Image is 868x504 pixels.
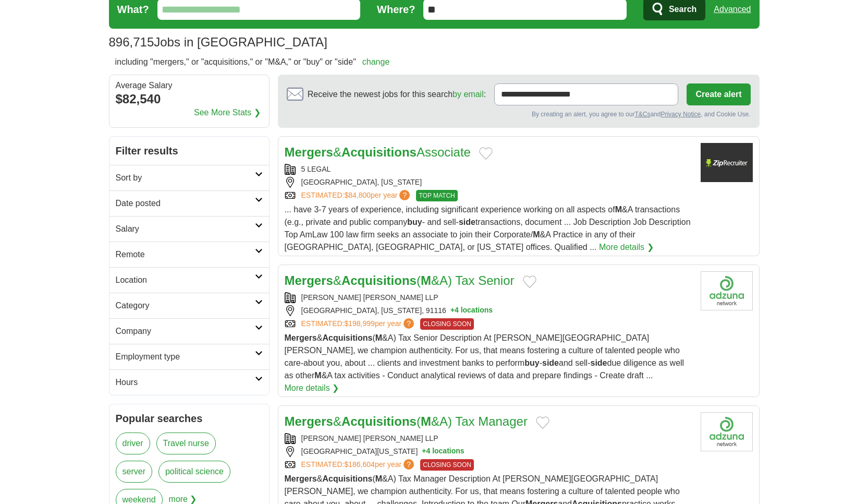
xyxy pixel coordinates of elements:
[421,273,431,287] strong: M
[109,293,269,318] a: Category
[453,90,484,99] a: by email
[116,197,255,210] h2: Date posted
[117,2,149,17] label: What?
[116,90,263,109] div: $82,540
[375,474,382,483] strong: M
[285,446,692,457] div: [GEOGRAPHIC_DATA][US_STATE]
[285,145,471,159] a: Mergers&AcquisitionsAssociate
[285,273,515,287] a: Mergers&Acquisitions(M&A) Tax Senior
[109,33,154,52] span: 896,715
[341,414,417,428] strong: Acquisitions
[634,111,650,118] a: T&Cs
[479,147,493,160] button: Add to favorite jobs
[285,474,317,483] strong: Mergers
[116,248,255,261] h2: Remote
[287,110,751,119] div: By creating an alert, you agree to our and , and Cookie Use.
[116,325,255,338] h2: Company
[115,56,390,68] h2: including "mergers," or "acquisitions," or "M&A," or "buy" or "side"
[285,433,692,444] div: [PERSON_NAME] [PERSON_NAME] LLP
[301,318,417,330] a: ESTIMATED:$198,999per year?
[399,190,410,200] span: ?
[109,369,269,395] a: Hours
[116,433,150,454] a: driver
[536,416,549,429] button: Add to favorite jobs
[421,414,431,428] strong: M
[109,267,269,293] a: Location
[116,376,255,389] h2: Hours
[422,446,426,457] span: +
[422,446,464,457] button: +4 locations
[116,351,255,363] h2: Employment type
[285,333,684,380] span: & ( &A) Tax Senior Description At [PERSON_NAME][GEOGRAPHIC_DATA][PERSON_NAME], we champion authen...
[701,412,753,451] img: Company logo
[615,205,622,214] strong: M
[301,459,417,471] a: ESTIMATED:$186,604per year?
[194,106,261,119] a: See More Stats ❯
[533,230,540,239] strong: M
[416,190,457,201] span: TOP MATCH
[314,371,321,380] strong: M
[156,433,216,454] a: Travel nurse
[308,88,486,101] span: Receive the newest jobs for this search :
[116,274,255,286] h2: Location
[701,271,753,310] img: Company logo
[524,358,539,367] strong: buy
[344,460,374,469] span: $186,604
[599,241,654,254] a: More details ❯
[301,165,331,173] a: 5 LEGAL
[109,216,269,242] a: Salary
[523,275,536,288] button: Add to favorite jobs
[109,242,269,267] a: Remote
[285,273,333,287] strong: Mergers
[116,172,255,184] h2: Sort by
[322,333,372,342] strong: Acquisitions
[285,292,692,303] div: [PERSON_NAME] [PERSON_NAME] LLP
[420,318,474,330] span: CLOSING SOON
[459,218,475,226] strong: side
[158,461,230,483] a: political science
[407,218,422,226] strong: buy
[116,81,263,90] div: Average Salary
[661,111,701,118] a: Privacy Notice
[344,319,374,328] span: $198,999
[590,358,607,367] strong: side
[109,137,269,165] h2: Filter results
[285,333,317,342] strong: Mergers
[420,459,474,471] span: CLOSING SOON
[109,190,269,216] a: Date posted
[687,83,750,105] button: Create alert
[404,459,414,470] span: ?
[344,191,371,199] span: $84,800
[322,474,372,483] strong: Acquisitions
[116,223,255,235] h2: Salary
[285,177,692,188] div: [GEOGRAPHIC_DATA], [US_STATE]
[285,414,333,428] strong: Mergers
[450,305,455,316] span: +
[341,273,417,287] strong: Acquisitions
[116,461,152,483] a: server
[285,305,692,316] div: [GEOGRAPHIC_DATA], [US_STATE], 91116
[116,299,255,312] h2: Category
[109,344,269,369] a: Employment type
[341,145,417,159] strong: Acquisitions
[109,35,327,49] h1: Jobs in [GEOGRAPHIC_DATA]
[116,411,263,426] h2: Popular searches
[377,2,415,17] label: Where?
[701,143,753,182] img: 5 Legal logo
[285,414,528,428] a: Mergers&Acquisitions(M&A) Tax Manager
[285,382,339,394] a: More details ❯
[285,205,691,251] span: ... have 3-7 years of experience, including significant experience working on all aspects of &A t...
[285,145,333,159] strong: Mergers
[375,333,382,342] strong: M
[362,57,390,66] a: change
[450,305,493,316] button: +4 locations
[404,318,414,329] span: ?
[301,190,412,201] a: ESTIMATED:$84,800per year?
[109,318,269,344] a: Company
[542,358,559,367] strong: side
[109,165,269,190] a: Sort by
